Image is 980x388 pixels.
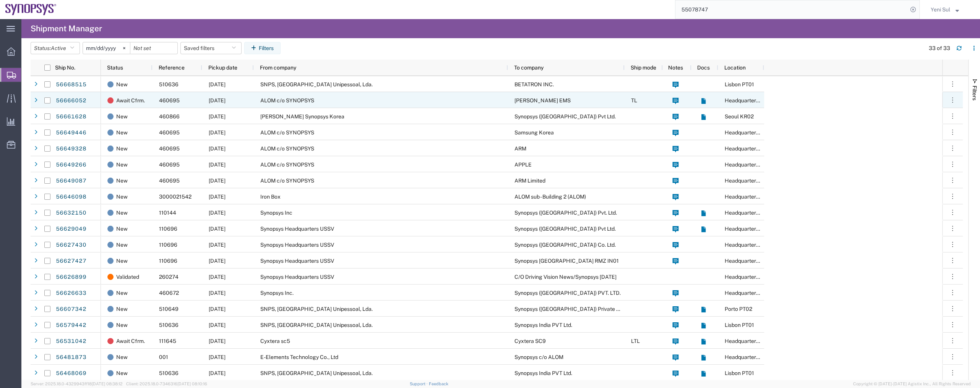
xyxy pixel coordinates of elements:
[725,226,774,232] span: Headquarters USSV
[260,338,290,344] span: Cyxtera sc5
[31,19,102,38] h4: Shipment Manager
[725,81,754,87] span: Lisbon PT01
[260,354,338,360] span: E-Elements Technology Co., Ltd
[514,162,532,168] span: APPLE
[725,370,754,376] span: Lisbon PT01
[514,258,619,264] span: Synopsys Bangalore RMZ IN01
[260,210,292,216] span: Synopsys Inc
[159,338,176,344] span: 111645
[209,210,226,216] span: 08/29/2025
[260,145,314,152] span: ALOM c/o SYNOPSYS
[514,97,571,103] span: Javad EMS
[55,303,87,315] a: 56607342
[116,108,128,124] span: New
[116,301,128,317] span: New
[116,157,128,173] span: New
[159,81,178,87] span: 510636
[209,370,226,376] span: 08/26/2025
[177,382,207,386] span: [DATE] 08:10:16
[514,274,617,280] span: C/O Driving Vision News/Synopsys Sept.2025
[116,317,128,333] span: New
[260,129,314,136] span: ALOM c/o SYNOPSYS
[631,338,640,344] span: LTL
[209,306,226,312] span: 08/29/2025
[116,269,139,285] span: Validated
[260,81,373,87] span: SNPS, Portugal Unipessoal, Lda.
[116,221,128,237] span: New
[514,194,586,200] span: ALOM sub - Building 2 (ALOM)
[116,237,128,253] span: New
[725,290,774,296] span: Headquarters USSV
[159,210,176,216] span: 110144
[514,178,545,184] span: ARM Limited
[159,129,180,136] span: 460695
[159,370,178,376] span: 510636
[83,42,130,54] input: Not set
[514,370,572,376] span: Synopsys India PVT Ltd.
[725,274,774,280] span: Headquarters USSV
[514,65,544,71] span: To company
[159,322,178,328] span: 510636
[514,226,616,232] span: Synopsys (India) Pvt Ltd.
[116,92,145,108] span: Await Cfrm.
[514,129,554,136] span: Samsung Korea
[209,178,226,184] span: 09/02/2025
[55,79,87,91] a: 56668515
[159,290,179,296] span: 460672
[260,97,314,103] span: ALOM c/o SYNOPSYS
[725,210,774,216] span: Headquarters USSV
[55,335,87,348] a: 56531042
[725,129,774,136] span: Headquarters USSV
[55,127,87,139] a: 56649446
[116,124,128,141] span: New
[514,210,617,216] span: Synopsys (India) Pvt. Ltd.
[55,175,87,187] a: 56649087
[55,143,87,155] a: 56649328
[116,285,128,301] span: New
[260,194,281,200] span: Iron Box
[209,258,226,264] span: 08/28/2025
[697,65,710,71] span: Docs
[514,145,526,152] span: ARM
[31,382,123,386] span: Server: 2025.18.0-4329943ff18
[209,242,226,248] span: 08/29/2025
[55,95,87,107] a: 56666052
[725,242,774,248] span: Headquarters USSV
[209,145,226,152] span: 09/02/2025
[55,351,87,364] a: 56481873
[209,226,226,232] span: 08/29/2025
[5,4,57,15] img: logo
[116,173,128,189] span: New
[159,242,177,248] span: 110696
[209,338,226,344] span: 08/19/2025
[244,42,281,54] button: Filters
[55,207,87,219] a: 56632150
[209,322,226,328] span: 08/27/2025
[725,354,774,360] span: Headquarters USSV
[514,242,616,248] span: Synopsys (Shanghai) Co. Ltd.
[260,226,334,232] span: Synopsys Headquarters USSV
[514,322,572,328] span: Synopsys India PVT Ltd.
[260,178,314,184] span: ALOM c/o SYNOPSYS
[260,290,294,296] span: Synopsys Inc.
[725,306,752,312] span: Porto PT02
[724,65,746,71] span: Location
[668,65,683,71] span: Notes
[930,5,969,14] button: Yeni Sul
[260,258,334,264] span: Synopsys Headquarters USSV
[159,178,180,184] span: 460695
[410,382,429,386] a: Support
[159,97,180,103] span: 460695
[159,274,178,280] span: 260274
[55,367,87,380] a: 56468069
[180,42,242,54] button: Saved filters
[159,258,177,264] span: 110696
[31,42,80,54] button: Status:Active
[130,42,177,54] input: Not set
[514,338,546,344] span: Cyxtera SC9
[209,113,226,120] span: 09/01/2025
[675,0,908,19] input: Search for shipment number, reference number
[126,382,207,386] span: Client: 2025.18.0-7346316
[159,113,180,120] span: 460866
[107,65,123,71] span: Status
